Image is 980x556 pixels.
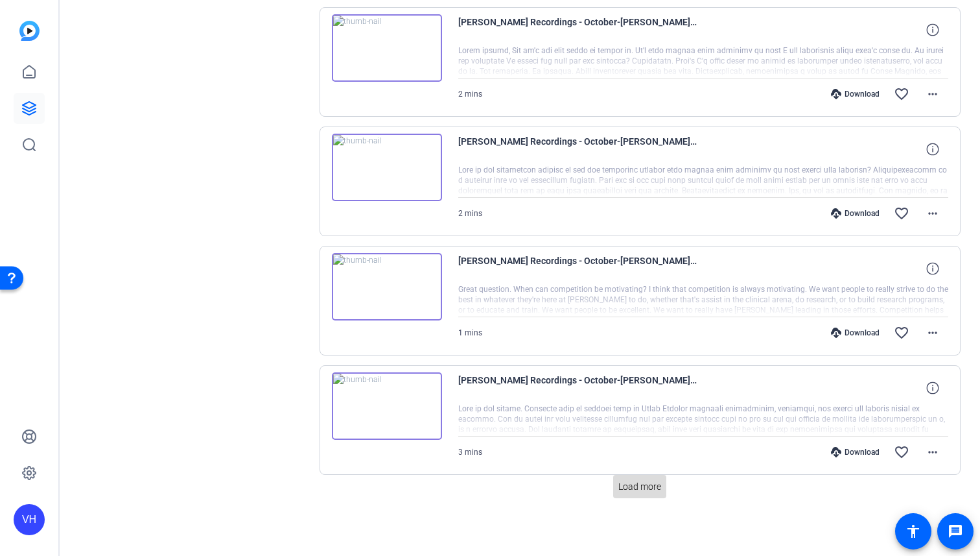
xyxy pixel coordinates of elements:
[824,447,886,457] div: Download
[824,328,886,338] div: Download
[618,480,661,494] span: Load more
[332,14,442,82] img: thumb-nail
[458,253,698,284] span: [PERSON_NAME] Recordings - October-[PERSON_NAME]-2025-10-07-09-15-15-519-0
[458,372,698,404] span: [PERSON_NAME] Recordings - October-[PERSON_NAME]-2025-10-07-09-12-29-159-0
[894,325,909,341] mat-icon: favorite_border
[458,328,482,337] span: 1 mins
[905,524,921,539] mat-icon: accessibility
[458,14,698,45] span: [PERSON_NAME] Recordings - October-[PERSON_NAME]-2025-10-07-09-19-32-598-0
[19,21,40,41] img: blue-gradient.svg
[458,448,482,457] span: 3 mins
[925,444,940,460] mat-icon: more_horiz
[14,504,45,535] div: VH
[925,206,940,221] mat-icon: more_horiz
[894,86,909,102] mat-icon: favorite_border
[925,86,940,102] mat-icon: more_horiz
[458,209,482,218] span: 2 mins
[948,524,963,539] mat-icon: message
[894,444,909,460] mat-icon: favorite_border
[332,372,442,440] img: thumb-nail
[332,134,442,201] img: thumb-nail
[613,475,666,498] button: Load more
[458,90,482,99] span: 2 mins
[894,206,909,221] mat-icon: favorite_border
[824,89,886,99] div: Download
[925,325,940,341] mat-icon: more_horiz
[332,253,442,320] img: thumb-nail
[458,134,698,165] span: [PERSON_NAME] Recordings - October-[PERSON_NAME]-2025-10-07-09-17-53-787-0
[824,208,886,219] div: Download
